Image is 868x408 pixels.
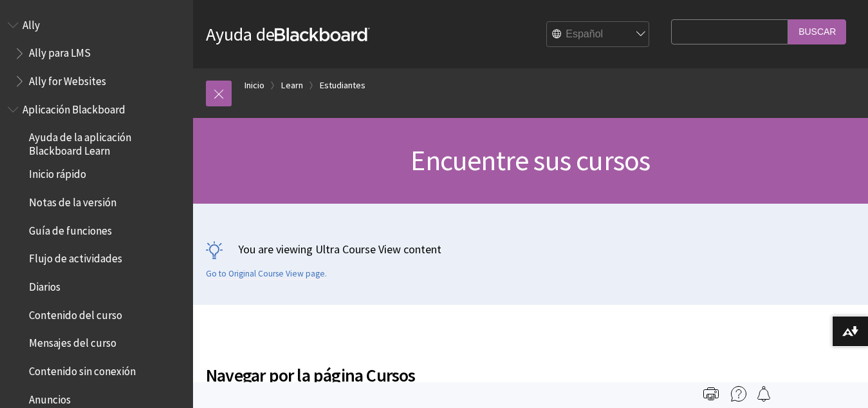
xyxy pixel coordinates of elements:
span: Flujo de actividades [29,248,122,266]
span: Notas de la versión [29,191,116,209]
img: More help [731,386,746,402]
input: Buscar [788,19,846,44]
strong: Blackboard [275,28,370,41]
a: Inicio [245,77,264,93]
p: You are viewing Ultra Course View content [206,241,855,257]
span: Inicio rápido [29,164,86,181]
span: Contenido sin conexión [29,360,136,378]
span: Diarios [29,276,60,293]
a: Learn [281,77,303,93]
span: Ally for Websites [29,70,106,88]
span: Aplicación Blackboard [23,99,125,116]
a: Go to Original Course View page. [206,268,327,280]
span: Ayuda de la aplicación Blackboard Learn [29,127,184,157]
nav: Book outline for Anthology Ally Help [8,14,185,92]
a: Ayuda deBlackboard [206,23,370,46]
h2: Navegar por la página Cursos [206,346,665,389]
span: Guía de funciones [29,220,112,237]
span: Contenido del curso [29,304,122,322]
img: Follow this page [756,386,771,402]
img: Print [703,386,719,402]
span: Ally [23,14,40,32]
select: Site Language Selector [547,22,650,48]
span: Encuentre sus cursos [411,142,650,178]
span: Ally para LMS [29,43,91,60]
span: Mensajes del curso [29,333,116,350]
span: Anuncios [29,389,71,406]
a: Estudiantes [320,77,365,93]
